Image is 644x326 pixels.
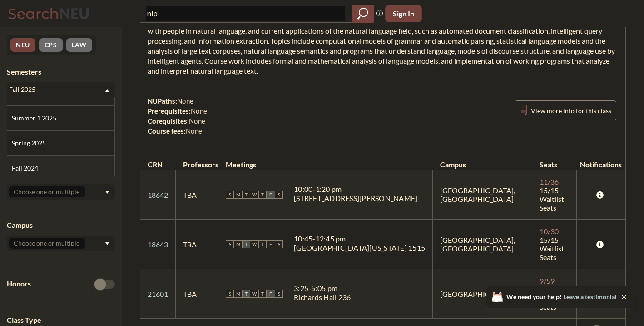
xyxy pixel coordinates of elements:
[540,177,559,186] span: 11 / 36
[218,150,433,170] th: Meetings
[226,290,234,298] span: S
[176,170,218,220] td: TBA
[540,236,564,261] span: 15/15 Waitlist Seats
[563,293,617,301] a: Leave a testimonial
[9,186,85,197] input: Choose one or multiple
[146,6,345,21] input: Class, professor, course number, "phrase"
[12,113,58,123] span: Summer 1 2025
[7,236,115,251] div: Dropdown arrow
[176,269,218,319] td: TBA
[275,240,283,248] span: S
[506,294,617,300] span: We need your help!
[10,38,35,52] button: NEU
[540,276,555,285] span: 9 / 59
[234,191,242,199] span: M
[275,191,283,199] span: S
[12,163,40,173] span: Fall 2024
[7,67,115,77] div: Semesters
[7,315,115,325] span: Class Type
[186,127,202,135] span: None
[294,284,351,293] div: 3:25 - 5:05 pm
[7,184,115,200] div: Dropdown arrow
[226,240,234,248] span: S
[267,191,275,199] span: F
[250,240,258,248] span: W
[294,185,417,194] div: 10:00 - 1:20 pm
[294,234,425,243] div: 10:45 - 12:45 pm
[9,238,85,249] input: Choose one or multiple
[267,240,275,248] span: F
[234,240,242,248] span: M
[540,186,564,212] span: 15/15 Waitlist Seats
[176,220,218,269] td: TBA
[226,191,234,199] span: S
[294,243,425,252] div: [GEOGRAPHIC_DATA][US_STATE] 1515
[7,220,115,230] div: Campus
[9,85,104,95] div: Fall 2025
[531,105,611,116] span: View more info for this class
[294,293,351,302] div: Richards Hall 236
[250,290,258,298] span: W
[258,240,267,248] span: T
[433,170,532,220] td: [GEOGRAPHIC_DATA], [GEOGRAPHIC_DATA]
[176,150,218,170] th: Professors
[433,220,532,269] td: [GEOGRAPHIC_DATA], [GEOGRAPHIC_DATA]
[189,117,205,125] span: None
[433,269,532,319] td: [GEOGRAPHIC_DATA]
[267,290,275,298] span: F
[148,290,168,298] a: 21601
[234,290,242,298] span: M
[191,107,207,115] span: None
[7,279,31,289] p: Honors
[258,191,267,199] span: T
[352,5,374,23] div: magnifying glass
[105,242,109,246] svg: Dropdown arrow
[242,191,250,199] span: T
[105,191,109,194] svg: Dropdown arrow
[148,191,168,199] a: 18642
[540,285,564,311] span: 40/40 Waitlist Seats
[39,38,63,52] button: CPS
[148,96,207,136] div: NUPaths: Prerequisites: Corequisites: Course fees:
[148,240,168,249] a: 18643
[148,16,618,76] section: Provides an introduction to the computational modeling of human language, the ongoing effort to c...
[12,138,48,148] span: Spring 2025
[385,5,422,22] button: Sign In
[532,150,577,170] th: Seats
[66,38,92,52] button: LAW
[242,240,250,248] span: T
[357,7,368,20] svg: magnifying glass
[540,227,559,236] span: 10 / 30
[577,150,625,170] th: Notifications
[258,290,267,298] span: T
[7,82,115,97] div: Fall 2025Dropdown arrowFall 2025Summer 2 2025Summer Full 2025Summer 1 2025Spring 2025Fall 2024Sum...
[242,290,250,298] span: T
[250,191,258,199] span: W
[275,290,283,298] span: S
[433,150,532,170] th: Campus
[177,97,193,105] span: None
[105,89,109,92] svg: Dropdown arrow
[148,160,163,170] div: CRN
[294,194,417,203] div: [STREET_ADDRESS][PERSON_NAME]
